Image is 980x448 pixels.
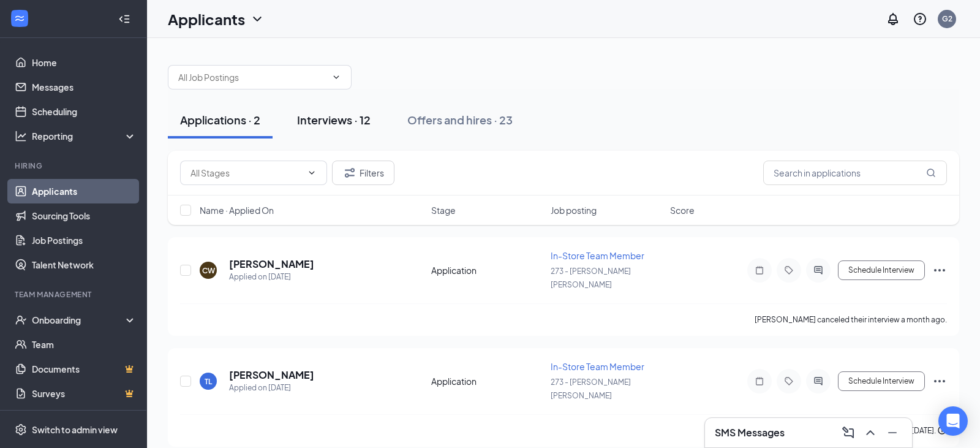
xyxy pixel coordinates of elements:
[32,179,137,203] a: Applicants
[431,204,456,216] span: Stage
[883,423,902,442] button: Minimize
[839,423,858,442] button: ComposeMessage
[32,228,137,252] a: Job Postings
[926,168,936,178] svg: MagnifyingGlass
[782,265,796,275] svg: Tag
[32,50,137,75] a: Home
[32,381,137,406] a: SurveysCrown
[32,314,126,326] div: Onboarding
[297,112,371,127] div: Interviews · 12
[551,361,644,372] span: In-Store Team Member
[32,357,137,381] a: DocumentsCrown
[913,12,927,26] svg: QuestionInfo
[32,332,137,357] a: Team
[937,425,947,435] svg: Info
[15,289,134,300] div: Team Management
[229,271,314,283] div: Applied on [DATE]
[715,426,785,439] h3: SMS Messages
[205,376,212,387] div: TL
[178,70,326,84] input: All Job Postings
[782,376,796,386] svg: Tag
[755,314,947,326] div: [PERSON_NAME] canceled their interview a month ago.
[431,375,543,387] div: Application
[938,406,968,436] div: Open Intercom Messenger
[551,378,631,400] span: 273 - [PERSON_NAME] [PERSON_NAME]
[342,165,357,180] svg: Filter
[861,423,880,442] button: ChevronUp
[886,12,900,26] svg: Notifications
[229,257,314,271] h5: [PERSON_NAME]
[202,265,215,276] div: CW
[32,203,137,228] a: Sourcing Tools
[332,161,394,185] button: Filter Filters
[13,12,26,25] svg: WorkstreamLogo
[942,13,952,24] div: G2
[229,368,314,382] h5: [PERSON_NAME]
[331,72,341,82] svg: ChevronDown
[32,99,137,124] a: Scheduling
[15,423,27,436] svg: Settings
[190,166,302,180] input: All Stages
[551,267,631,289] span: 273 - [PERSON_NAME] [PERSON_NAME]
[885,425,900,440] svg: Minimize
[670,204,695,216] span: Score
[32,423,118,436] div: Switch to admin view
[752,376,767,386] svg: Note
[431,264,543,276] div: Application
[168,9,245,29] h1: Applicants
[752,265,767,275] svg: Note
[551,204,597,216] span: Job posting
[15,130,27,142] svg: Analysis
[551,250,644,261] span: In-Store Team Member
[32,75,137,99] a: Messages
[863,425,878,440] svg: ChevronUp
[841,425,856,440] svg: ComposeMessage
[838,260,925,280] button: Schedule Interview
[250,12,265,26] svg: ChevronDown
[838,371,925,391] button: Schedule Interview
[307,168,317,178] svg: ChevronDown
[118,13,130,25] svg: Collapse
[32,130,137,142] div: Reporting
[229,382,314,394] div: Applied on [DATE]
[15,161,134,171] div: Hiring
[407,112,513,127] div: Offers and hires · 23
[32,252,137,277] a: Talent Network
[811,376,826,386] svg: ActiveChat
[811,265,826,275] svg: ActiveChat
[932,374,947,389] svg: Ellipses
[180,112,260,127] div: Applications · 2
[200,204,274,216] span: Name · Applied On
[763,161,947,185] input: Search in applications
[15,314,27,326] svg: UserCheck
[932,263,947,278] svg: Ellipses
